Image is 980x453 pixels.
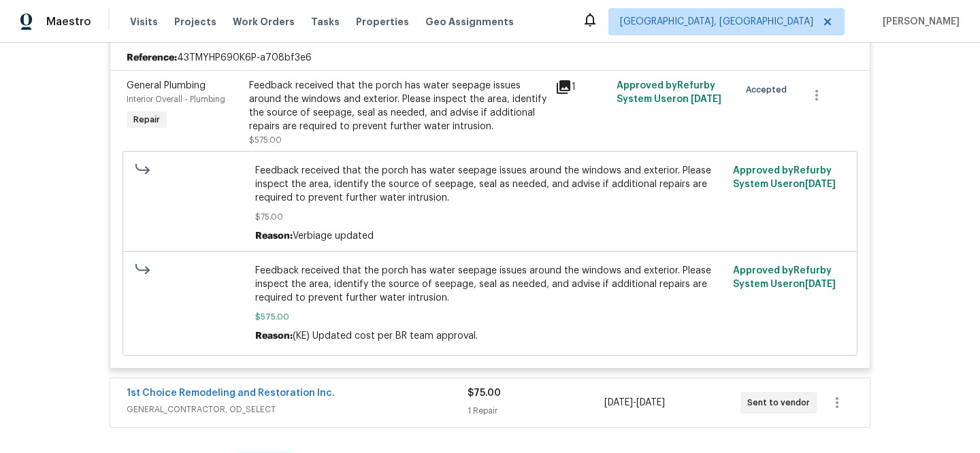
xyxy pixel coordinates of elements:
[174,15,216,29] span: Projects
[311,17,340,27] span: Tasks
[746,83,792,97] span: Accepted
[255,210,725,224] span: $75.00
[249,79,547,133] div: Feedback received that the porch has water seepage issues around the windows and exterior. Please...
[620,15,813,29] span: [GEOGRAPHIC_DATA], [GEOGRAPHIC_DATA]
[255,331,293,341] span: Reason:
[128,113,165,127] span: Repair
[747,396,815,409] span: Sent to vendor
[46,15,91,29] span: Maestro
[293,331,478,341] span: (KE) Updated cost per BR team approval.
[691,95,721,104] span: [DATE]
[255,164,725,205] span: Feedback received that the porch has water seepage issues around the windows and exterior. Please...
[127,95,225,103] span: Interior Overall - Plumbing
[127,51,177,65] b: Reference:
[255,310,725,324] span: $575.00
[468,404,604,418] div: 1 Repair
[127,81,206,90] span: General Plumbing
[255,231,293,241] span: Reason:
[604,396,665,409] span: -
[805,280,836,289] span: [DATE]
[249,136,282,144] span: $575.00
[617,81,721,104] span: Approved by Refurby System User on
[877,15,960,29] span: [PERSON_NAME]
[733,166,836,189] span: Approved by Refurby System User on
[233,15,295,29] span: Work Orders
[130,15,158,29] span: Visits
[293,231,374,241] span: Verbiage updated
[604,398,633,407] span: [DATE]
[805,180,836,189] span: [DATE]
[733,266,836,289] span: Approved by Refurby System User on
[555,79,608,95] div: 1
[636,398,665,407] span: [DATE]
[255,264,725,305] span: Feedback received that the porch has water seepage issues around the windows and exterior. Please...
[110,46,870,70] div: 43TMYHP690K6P-a708bf3e6
[356,15,409,29] span: Properties
[425,15,514,29] span: Geo Assignments
[468,388,501,398] span: $75.00
[127,388,335,398] a: 1st Choice Remodeling and Restoration Inc.
[127,403,468,416] span: GENERAL_CONTRACTOR, OD_SELECT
